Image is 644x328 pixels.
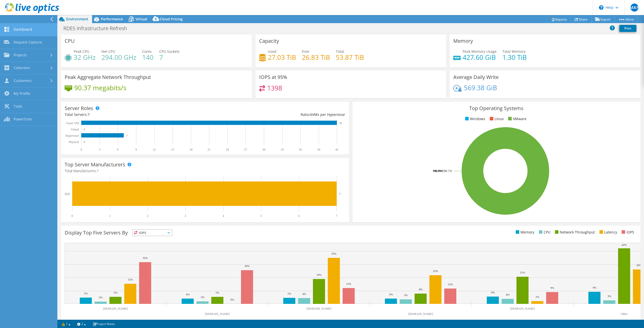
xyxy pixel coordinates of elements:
[109,214,111,218] text: 1
[356,106,637,111] h3: Top Operating Systems
[598,229,617,235] li: Latency
[464,85,497,90] h4: 569.38 GiB
[117,148,118,151] text: 6
[621,312,627,316] text: Other
[74,321,89,327] a: 2
[502,49,526,54] span: Total Memory
[299,148,302,151] text: 36
[142,55,153,60] h4: 140
[135,148,137,151] text: 9
[260,214,262,218] text: 5
[103,307,128,310] text: [DOMAIN_NAME]
[84,128,85,131] text: 0
[336,55,364,60] h4: 53.87 TiB
[340,122,342,124] text: 42
[142,49,152,54] span: Cores
[298,214,300,218] text: 6
[89,321,118,327] a: Project Notes
[336,49,344,54] span: Total
[404,294,408,297] text: 3%
[262,148,265,151] text: 30
[268,49,276,54] span: Used
[510,307,535,310] text: [DOMAIN_NAME]
[159,55,180,60] h4: 7
[245,264,250,267] text: 26%
[147,214,148,218] text: 2
[538,229,550,235] li: CPU
[433,269,438,272] text: 22%
[520,271,525,274] text: 21%
[101,17,123,21] span: Performance
[126,134,128,137] text: 7
[208,148,211,151] text: 21
[571,15,591,23] a: Share
[160,17,183,21] span: Cloud Pricing
[267,85,282,91] h4: 1398
[620,229,634,235] li: IOPS
[489,116,504,122] li: Linux
[71,214,73,218] text: 0
[66,121,79,125] text: Guest VM
[335,148,338,151] text: 42
[189,148,192,151] text: 18
[58,321,74,327] a: 1
[65,112,205,117] div: Total Servers:
[185,214,186,218] text: 3
[216,291,219,294] text: 5%
[630,4,638,12] span: MAP
[302,292,306,295] text: 4%
[389,293,393,296] text: 4%
[547,15,571,23] a: Reports
[448,283,453,286] text: 12%
[65,162,125,167] h3: Top Server Manufacturers
[463,55,497,60] h4: 427.60 GiB
[433,169,442,173] tspan: 100.0%
[463,49,497,54] span: Peak Memory Usage
[331,252,336,255] text: 35%
[288,292,291,295] text: 5%
[153,148,156,151] text: 12
[80,148,82,151] text: 0
[65,106,93,111] h3: Server Roles
[65,192,70,196] text: Dell
[143,256,148,259] text: 32%
[622,243,627,246] text: 42%
[133,230,172,236] span: IOPS
[302,55,330,60] h4: 26.83 TiB
[636,264,641,267] text: 26%
[171,148,174,151] text: 15
[599,5,603,10] svg: \n
[259,38,279,44] h3: Capacity
[65,134,79,137] text: Hypervisor
[66,17,88,21] span: Environment
[61,26,135,31] h1: RDES Infrastructure Refresh
[514,229,534,235] li: Memory
[84,141,85,143] text: 0
[268,55,296,60] h4: 27.03 TiB
[281,148,284,151] text: 33
[99,296,103,299] text: 2%
[128,278,133,281] text: 15%
[65,74,151,80] h3: Peak Aggregate Network Throughput
[346,282,351,285] text: 12%
[608,295,611,298] text: 3%
[84,292,88,295] text: 5%
[259,74,287,80] h3: IOPS at 95%
[619,25,636,32] a: Print
[339,192,341,195] text: 7
[507,116,527,122] li: VMware
[408,312,433,316] text: [DOMAIN_NAME]
[69,140,79,144] text: Physical
[614,15,638,23] a: More
[74,85,126,90] h4: 90.37 megabits/s
[71,128,79,131] text: Virtual
[74,49,89,54] span: Peak CPU
[101,49,115,54] span: Net CPU
[101,55,136,60] h4: 294.00 GHz
[201,296,205,299] text: 2%
[317,148,320,151] text: 39
[419,288,423,291] text: 8%
[244,148,247,151] text: 27
[310,112,312,117] span: 6
[65,38,75,44] h3: CPU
